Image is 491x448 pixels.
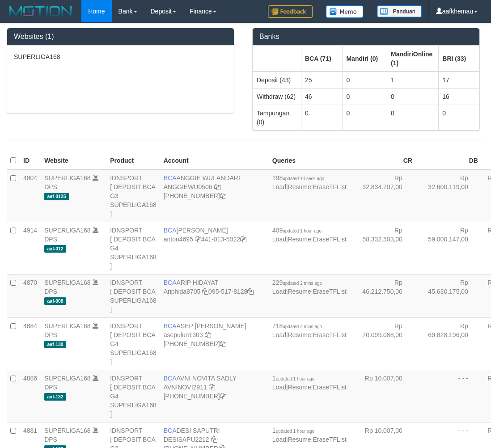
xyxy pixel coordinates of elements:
[44,375,91,382] a: SUPERLIGA168
[160,274,269,317] td: ARIP HIDAYAT 095-517-8128
[253,46,301,72] th: Group: activate to sort column ascending
[106,370,160,422] td: IDNSPORT [ DEPOSIT BCA G4 SUPERLIGA168 ]
[439,46,479,72] th: Group: activate to sort column ascending
[268,5,313,18] img: Feedback.jpg
[164,174,177,182] span: BCA
[272,288,286,295] a: Load
[20,169,41,222] td: 4804
[416,222,482,274] td: Rp 59.000.147,00
[301,105,343,130] td: 0
[41,317,106,370] td: DPS
[20,152,41,169] th: ID
[272,427,315,434] span: 1
[387,72,439,89] td: 1
[387,88,439,105] td: 0
[288,288,311,295] a: Resume
[247,288,254,295] a: Copy 0955178128 to clipboard
[14,33,227,41] h3: Websites (1)
[377,5,422,17] img: panduan.png
[164,331,203,338] a: asepulun1303
[283,228,322,233] span: updated 1 hour ago
[350,317,416,370] td: Rp 70.099.088,00
[301,88,343,105] td: 46
[253,105,301,130] td: Tampungan (0)
[41,370,106,422] td: DPS
[439,105,479,130] td: 0
[41,222,106,274] td: DPS
[272,322,347,338] span: | |
[41,169,106,222] td: DPS
[313,288,346,295] a: EraseTFList
[164,322,177,330] span: BCA
[164,436,209,443] a: DESISAPU2212
[313,384,346,391] a: EraseTFList
[343,72,387,89] td: 0
[272,322,322,330] span: 718
[288,236,311,243] a: Resume
[416,152,482,169] th: DB
[272,174,347,190] span: | |
[272,227,322,234] span: 409
[106,274,160,317] td: IDNSPORT [ DEPOSIT BCA SUPERLIGA168 ]
[20,317,41,370] td: 4884
[106,152,160,169] th: Product
[205,331,211,338] a: Copy asepulun1303 to clipboard
[44,322,91,330] a: SUPERLIGA168
[214,183,220,190] a: Copy ANGGIEWU0506 to clipboard
[7,4,75,18] img: MOTION_logo.png
[350,169,416,222] td: Rp 32.834.707,00
[313,236,346,243] a: EraseTFList
[41,274,106,317] td: DPS
[160,169,269,222] td: ANGGIE WULANDARI [PHONE_NUMBER]
[313,436,346,443] a: EraseTFList
[387,105,439,130] td: 0
[44,393,66,401] span: aaf-132
[350,274,416,317] td: Rp 46.212.750,00
[272,227,347,243] span: | |
[106,317,160,370] td: IDNSPORT [ DEPOSIT BCA G4 SUPERLIGA168 ]
[253,88,301,105] td: Withdraw (62)
[272,375,347,391] span: | |
[288,384,311,391] a: Resume
[44,427,91,434] a: SUPERLIGA168
[160,317,269,370] td: ASEP [PERSON_NAME] [PHONE_NUMBER]
[387,46,439,72] th: Group: activate to sort column ascending
[160,370,269,422] td: AVNI NOVITA SADLY [PHONE_NUMBER]
[283,324,322,329] span: updated 2 mins ago
[272,279,347,295] span: | |
[164,227,177,234] span: BCA
[160,222,269,274] td: [PERSON_NAME] 441-013-5022
[220,192,226,199] a: Copy 4062213373 to clipboard
[301,46,343,72] th: Group: activate to sort column ascending
[20,274,41,317] td: 4870
[416,317,482,370] td: Rp 69.828.196,00
[313,183,346,190] a: EraseTFList
[164,279,177,286] span: BCA
[276,376,315,381] span: updated 1 hour ago
[20,222,41,274] td: 4914
[416,370,482,422] td: - - -
[211,436,217,443] a: Copy DESISAPU2212 to clipboard
[350,152,416,169] th: CR
[350,222,416,274] td: Rp 58.332.503,00
[313,331,346,338] a: EraseTFList
[253,72,301,89] td: Deposit (43)
[272,174,324,182] span: 198
[283,281,322,286] span: updated 2 mins ago
[272,436,286,443] a: Load
[44,193,69,200] span: aaf-0125
[164,375,177,382] span: BCA
[164,183,212,190] a: ANGGIEWU0506
[416,274,482,317] td: Rp 45.630.175,00
[240,236,246,243] a: Copy 4410135022 to clipboard
[343,46,387,72] th: Group: activate to sort column ascending
[259,33,473,41] h3: Banks
[326,5,364,18] img: Button%20Memo.svg
[44,227,91,234] a: SUPERLIGA168
[272,183,286,190] a: Load
[272,427,347,443] span: | |
[106,169,160,222] td: IDNSPORT [ DEPOSIT BCA G3 SUPERLIGA168 ]
[14,52,227,61] p: SUPERLIGA168
[20,370,41,422] td: 4886
[416,169,482,222] td: Rp 32.600.119,00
